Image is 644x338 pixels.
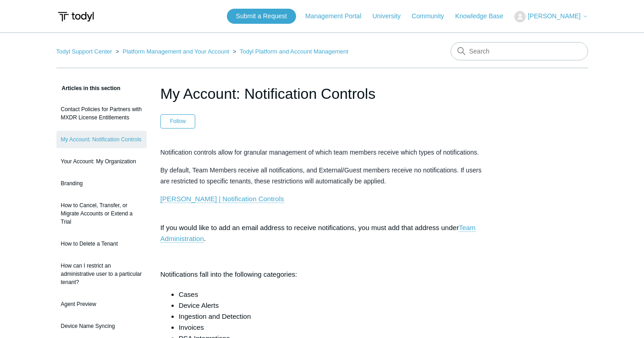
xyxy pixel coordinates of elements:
[372,11,409,21] a: University
[56,235,147,252] a: How to Delete a Tenant
[56,8,95,25] img: Todyl Support Center Help Center home page
[160,149,479,156] span: Notification controls allow for granular management of which team members receive which types of ...
[56,85,121,91] span: Articles in this section
[455,11,512,21] a: Knowledge Base
[160,224,476,243] a: Team Administration
[56,153,147,170] a: Your Account: My Organization
[114,48,231,55] li: Platform Management and Your Account
[231,48,348,55] li: Todyl Platform and Account Management
[160,114,196,128] button: Follow Article
[56,131,147,148] a: My Account: Notification Controls
[56,101,147,126] a: Contact Policies for Partners with MXDR License Entitlements
[160,166,482,185] span: By default, Team Members receive all notifications, and External/Guest members receive no notific...
[528,12,580,20] span: [PERSON_NAME]
[56,317,147,335] a: Device Name Syncing
[56,257,147,291] a: How can I restrict an administrative user to a particular tenant?
[240,48,348,55] a: Todyl Platform and Account Management
[56,295,147,313] a: Agent Preview
[160,195,284,203] a: [PERSON_NAME] | Notification Controls
[305,11,370,21] a: Management Portal
[160,83,484,105] h1: My Account: Notification Controls
[122,48,229,55] a: Platform Management and Your Account
[412,11,453,21] a: Community
[56,48,112,55] a: Todyl Support Center
[179,311,484,322] li: Ingestion and Detection
[56,48,114,55] li: Todyl Support Center
[179,300,484,311] li: Device Alerts
[179,289,484,300] li: Cases
[56,175,147,192] a: Branding
[160,211,484,244] p: If you would like to add an email address to receive notifications, you must add that address und...
[56,197,147,231] a: How to Cancel, Transfer, or Migrate Accounts or Extend a Trial
[451,42,588,60] input: Search
[160,269,484,280] p: Notifications fall into the following categories:
[179,322,484,333] li: Invoices
[227,9,296,24] a: Submit a Request
[514,11,588,22] button: [PERSON_NAME]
